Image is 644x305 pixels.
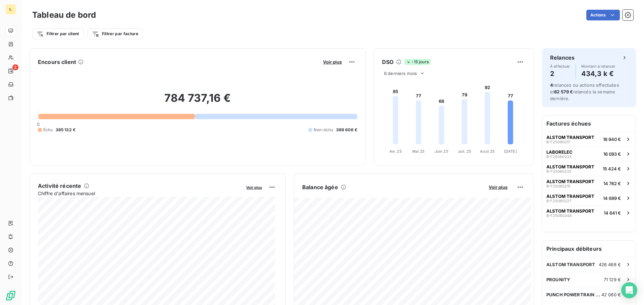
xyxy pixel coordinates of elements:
span: B-F25060233 [546,155,572,159]
h6: Encours client [38,58,76,66]
span: B-F25060215 [546,184,571,188]
h4: 434,3 k € [581,68,615,79]
button: Voir plus [487,184,509,190]
span: 0 [37,122,40,127]
span: 42 060 € [601,292,621,297]
span: relances ou actions effectuées et relancés la semaine dernière. [550,82,619,101]
span: B-F25060244 [546,214,572,218]
button: Filtrer par client [32,28,84,39]
span: 426 468 € [599,262,621,267]
h6: Principaux débiteurs [542,241,636,257]
button: Voir plus [244,184,264,190]
img: Logo LeanPay [5,290,16,301]
span: 14 762 € [603,181,621,186]
span: B-F25060227 [546,199,571,203]
button: ALSTOM TRANSPORTB-F2506022714 689 € [542,190,636,205]
span: 71 129 € [604,277,621,282]
button: Filtrer par facture [88,28,143,39]
span: ALSTOM TRANSPORT [546,208,594,214]
span: 15 424 € [603,166,621,171]
div: IL [5,4,16,15]
span: Échu [43,127,53,133]
span: Voir plus [246,185,262,190]
span: 16 093 € [603,151,621,157]
tspan: Juin 25 [435,149,448,154]
h6: Balance âgée [302,183,338,191]
tspan: [DATE] [504,149,517,154]
span: 399 606 € [336,127,357,133]
button: LABORELECB-F2506023316 093 € [542,146,636,161]
span: B-F25060225 [546,169,572,173]
span: Non-échu [314,127,333,133]
button: ALSTOM TRANSPORTB-F2506021514 762 € [542,176,636,190]
h2: 784 737,16 € [38,91,357,111]
h6: DSO [382,58,393,66]
span: 4 [550,82,553,88]
span: 14 641 € [604,210,621,216]
span: Voir plus [323,59,342,65]
h3: Tableau de bord [32,9,96,21]
span: PUNCH POWERTRAIN NV [546,292,601,297]
span: PROUNITY [546,277,570,282]
span: À effectuer [550,64,570,68]
button: ALSTOM TRANSPORTB-F2506024414 641 € [542,205,636,220]
span: ALSTOM TRANSPORT [546,164,594,169]
button: Voir plus [321,59,344,65]
h6: Factures échues [542,116,636,132]
button: ALSTOM TRANSPORTB-F2506021716 940 € [542,132,636,146]
span: Voir plus [489,184,507,190]
span: 6 derniers mois [384,71,417,76]
span: ALSTOM TRANSPORT [546,262,595,267]
span: 82 579 € [554,89,573,94]
tspan: Mai 25 [412,149,425,154]
h6: Activité récente [38,182,81,190]
h6: Relances [550,54,575,62]
span: 16 940 € [603,137,621,142]
tspan: Juil. 25 [458,149,471,154]
span: 2 [12,64,18,70]
span: -15 jours [404,59,430,65]
span: ALSTOM TRANSPORT [546,135,594,140]
tspan: Avr. 25 [389,149,402,154]
span: ALSTOM TRANSPORT [546,194,594,199]
span: ALSTOM TRANSPORT [546,179,594,184]
span: 14 689 € [603,196,621,201]
span: 385 132 € [56,127,75,133]
h4: 2 [550,68,570,79]
span: LABORELEC [546,149,573,155]
span: Chiffre d'affaires mensuel [38,190,241,197]
span: Montant à relancer [581,64,615,68]
tspan: Août 25 [480,149,495,154]
button: Actions [586,10,620,20]
span: B-F25060217 [546,140,570,144]
button: ALSTOM TRANSPORTB-F2506022515 424 € [542,161,636,176]
div: Open Intercom Messenger [621,282,637,298]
